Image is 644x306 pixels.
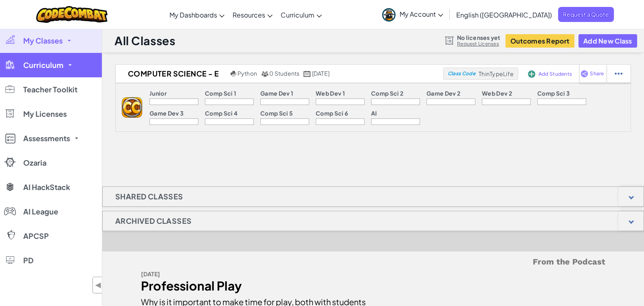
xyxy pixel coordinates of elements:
[169,11,217,19] span: My Dashboards
[103,186,196,207] h1: Shared Classes
[371,110,377,116] p: AI
[231,71,237,77] img: python.png
[316,110,348,116] p: Comp Sci 6
[141,256,605,268] h5: From the Podcast
[457,34,500,41] span: No licenses yet
[281,11,314,19] span: Curriculum
[141,280,367,292] div: Professional Play
[378,2,447,27] a: My Account
[260,110,293,116] p: Comp Sci 5
[23,208,58,215] span: AI League
[103,211,204,231] h1: Archived Classes
[116,68,443,80] a: Computer Science - E Python 0 Students [DATE]
[205,90,236,96] p: Comp Sci 1
[537,90,570,96] p: Comp Sci 3
[116,68,229,80] h2: Computer Science - E
[426,90,460,96] p: Game Dev 2
[95,279,102,291] span: ◀
[447,71,475,76] span: Class Code
[382,8,396,22] img: avatar
[261,71,268,77] img: MultipleUsers.png
[578,34,637,48] button: Add New Class
[23,184,70,191] span: AI HackStack
[538,72,572,76] span: Add Students
[165,4,229,26] a: My Dashboards
[456,11,552,19] span: English ([GEOGRAPHIC_DATA])
[479,70,514,77] span: ThinTypeLife
[23,61,64,69] span: Curriculum
[506,34,574,48] button: Outcomes Report
[371,90,403,96] p: Comp Sci 2
[233,11,265,19] span: Resources
[23,135,70,142] span: Assessments
[23,110,67,118] span: My Licenses
[303,71,311,77] img: calendar.svg
[580,70,588,77] img: IconShare_Purple.svg
[229,4,277,26] a: Resources
[269,70,299,77] span: 0 Students
[558,7,614,22] a: Request a Quote
[528,70,535,78] img: IconAddStudents.svg
[205,110,237,116] p: Comp Sci 4
[122,97,142,118] img: logo
[149,110,184,116] p: Game Dev 3
[277,4,326,26] a: Curriculum
[482,90,512,96] p: Web Dev 2
[237,70,257,77] span: Python
[36,6,108,23] img: CodeCombat logo
[615,70,622,77] img: IconStudentEllipsis.svg
[316,90,345,96] p: Web Dev 1
[260,90,293,96] p: Game Dev 1
[141,268,367,280] div: [DATE]
[457,41,500,47] a: Request Licenses
[23,37,63,44] span: My Classes
[590,71,604,76] span: Share
[400,10,443,18] span: My Account
[23,86,77,93] span: Teacher Toolkit
[23,159,46,166] span: Ozaria
[114,33,175,48] h1: All Classes
[452,4,556,26] a: English ([GEOGRAPHIC_DATA])
[149,90,167,96] p: Junior
[312,70,330,77] span: [DATE]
